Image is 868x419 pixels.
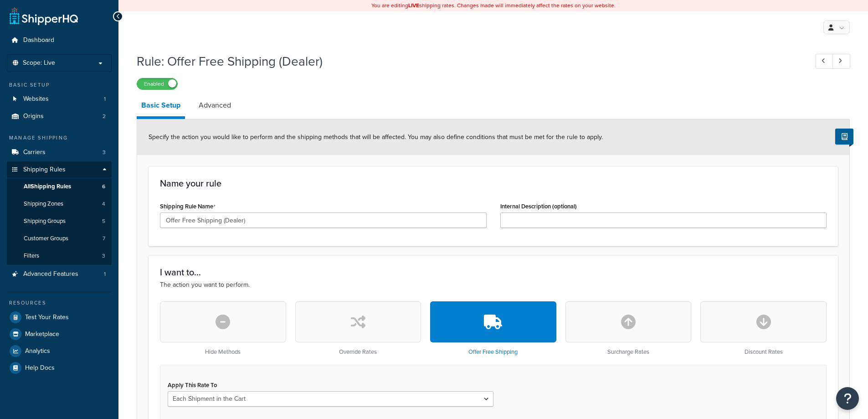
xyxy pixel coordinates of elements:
[565,301,692,356] div: Surcharge Rates
[137,78,177,89] label: Enabled
[7,326,112,342] a: Marketplace
[7,309,112,326] a: Test Your Rates
[102,252,105,260] span: 3
[7,213,112,230] li: Shipping Groups
[7,266,112,283] a: Advanced Features1
[295,301,421,356] div: Override Rates
[24,235,68,243] span: Customer Groups
[25,364,55,372] span: Help Docs
[137,94,185,119] a: Basic Setup
[7,108,112,125] a: Origins2
[816,54,833,69] a: Previous Record
[160,203,216,210] label: Shipping Rule Name
[7,299,112,307] div: Resources
[7,266,112,283] li: Advanced Features
[160,178,827,188] h3: Name your rule
[7,144,112,161] a: Carriers3
[7,248,112,264] li: Filters
[137,52,799,70] h1: Rule: Offer Free Shipping (Dealer)
[23,36,54,44] span: Dashboard
[430,301,556,356] div: Offer Free Shipping
[7,360,112,376] a: Help Docs
[7,108,112,125] li: Origins
[500,203,577,210] label: Internal Description (optional)
[25,331,59,338] span: Marketplace
[7,91,112,108] li: Websites
[7,230,112,247] a: Customer Groups7
[7,81,112,89] div: Basic Setup
[25,314,69,321] span: Test Your Rates
[149,132,603,142] span: Specify the action you would like to perform and the shipping methods that will be affected. You ...
[24,183,71,191] span: All Shipping Rules
[7,178,112,195] a: AllShipping Rules6
[194,94,236,116] a: Advanced
[160,301,286,356] div: Hide Methods
[24,217,66,225] span: Shipping Groups
[23,113,44,120] span: Origins
[832,54,850,69] a: Next Record
[7,32,112,49] a: Dashboard
[7,248,112,264] a: Filters3
[160,267,827,277] h3: I want to...
[23,95,49,103] span: Websites
[835,129,853,145] button: Show Help Docs
[102,200,105,208] span: 4
[25,347,50,355] span: Analytics
[23,59,55,67] span: Scope: Live
[7,144,112,161] li: Carriers
[103,235,105,243] span: 7
[700,301,827,356] div: Discount Rates
[7,91,112,108] a: Websites1
[103,113,106,120] span: 2
[7,213,112,230] a: Shipping Groups5
[160,280,827,290] p: The action you want to perform.
[408,1,419,10] b: LIVE
[23,166,66,174] span: Shipping Rules
[7,161,112,265] li: Shipping Rules
[7,196,112,212] a: Shipping Zones4
[102,217,105,225] span: 5
[104,270,106,278] span: 1
[168,382,217,388] label: Apply This Rate To
[102,183,105,191] span: 6
[104,95,106,103] span: 1
[7,343,112,359] a: Analytics
[103,149,106,156] span: 3
[7,134,112,142] div: Manage Shipping
[23,149,46,156] span: Carriers
[24,252,39,260] span: Filters
[24,200,63,208] span: Shipping Zones
[836,387,859,410] button: Open Resource Center
[7,161,112,178] a: Shipping Rules
[23,270,78,278] span: Advanced Features
[7,230,112,247] li: Customer Groups
[7,196,112,212] li: Shipping Zones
